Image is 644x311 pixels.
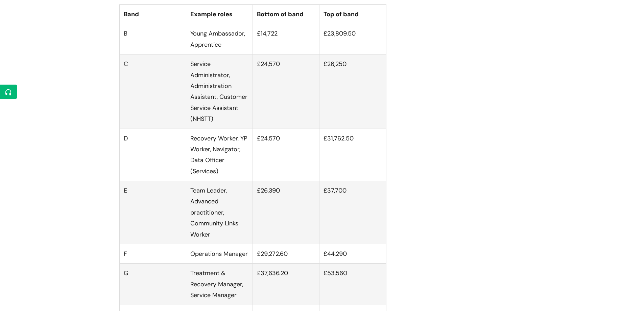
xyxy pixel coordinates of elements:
td: £31,762.50 [319,129,386,181]
td: £26,250 [319,54,386,129]
td: £37,636.20 [253,264,319,305]
td: £53,560 [319,264,386,305]
td: £23,809.50 [319,24,386,54]
td: G [119,264,186,305]
td: E [119,181,186,244]
td: Young Ambassador, Apprentice [186,24,253,54]
th: Band [119,4,186,24]
td: £29,272.60 [253,244,319,264]
td: Treatment & Recovery Manager, Service Manager [186,264,253,305]
td: £14,722 [253,24,319,54]
td: B [119,24,186,54]
td: £24,570 [253,129,319,181]
th: Bottom of band [253,4,319,24]
td: £37,700 [319,181,386,244]
td: Operations Manager [186,244,253,264]
td: £24,570 [253,54,319,129]
td: Recovery Worker, YP Worker, Navigator, Data Officer (Services) [186,129,253,181]
th: Top of band [319,4,386,24]
td: £44,290 [319,244,386,264]
td: D [119,129,186,181]
td: C [119,54,186,129]
td: Service Administrator, Administration Assistant, Customer Service Assistant (NHSTT) [186,54,253,129]
td: Team Leader, Advanced practitioner, Community Links Worker [186,181,253,244]
td: £26,390 [253,181,319,244]
td: F [119,244,186,264]
th: Example roles [186,4,253,24]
